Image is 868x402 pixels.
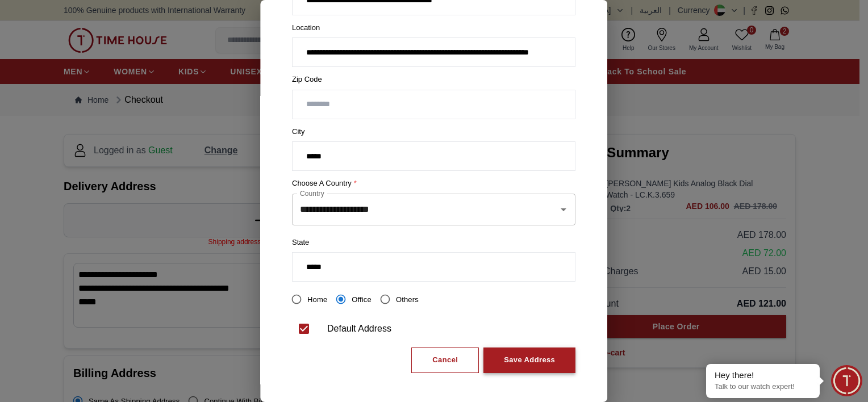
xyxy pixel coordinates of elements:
[412,347,479,373] button: Cancel
[504,354,556,367] div: Save Address
[433,354,458,367] div: Cancel
[327,322,391,336] div: Default Address
[292,237,575,248] label: State
[292,178,575,189] label: Choose a country
[715,370,811,381] div: Hey there!
[292,126,575,137] label: City
[300,189,324,198] label: Country
[715,382,811,392] p: Talk to our watch expert!
[307,295,327,304] span: Home
[352,295,372,304] span: Office
[396,295,419,304] span: Others
[292,74,575,85] label: Zip Code
[831,365,862,396] div: Chat Widget
[292,22,575,33] label: Location
[484,347,576,373] button: Save Address
[556,202,572,217] button: Open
